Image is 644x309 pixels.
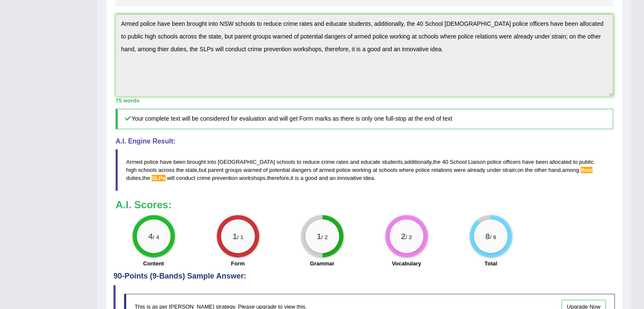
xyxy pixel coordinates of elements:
span: School [450,159,467,165]
span: and [350,159,359,165]
blockquote: , , , ; , , , , . [116,149,613,191]
span: dangers [291,167,311,173]
span: have [160,159,172,165]
span: will [167,175,174,181]
small: / 1 [237,234,243,240]
span: prevention [212,175,238,181]
span: working [352,167,371,173]
span: public [579,159,594,165]
span: additionally [404,159,431,165]
span: Possible spelling mistake found. (did you mean: their) [580,167,592,173]
span: crime [197,175,210,181]
span: but [199,167,206,173]
span: the [525,167,533,173]
span: a [300,175,303,181]
span: workshops [239,175,265,181]
span: under [487,167,501,173]
span: good [305,175,317,181]
span: crime [321,159,335,165]
span: and [319,175,328,181]
span: of [263,167,268,173]
span: Possible spelling mistake found. (did you mean: Alps) [152,175,166,181]
span: allocated [550,159,572,165]
small: / 4 [152,234,159,240]
span: Armed [126,159,142,165]
span: state [185,167,197,173]
span: rates [336,159,348,165]
span: been [173,159,185,165]
span: other [534,167,547,173]
big: 4 [148,232,153,241]
span: conduct [176,175,196,181]
label: Vocabulary [392,259,421,268]
span: police [487,159,501,165]
span: groups [225,167,242,173]
span: armed [319,167,335,173]
span: police [336,167,351,173]
span: across [158,167,174,173]
span: the [176,167,184,173]
span: the [142,175,150,181]
span: among [562,167,579,173]
span: already [467,167,485,173]
span: is [295,175,299,181]
span: therefore [267,175,289,181]
span: where [399,167,414,173]
span: the [433,159,440,165]
label: Total [484,259,497,268]
span: of [313,167,318,173]
span: idea [363,175,374,181]
span: schools [379,167,397,173]
small: / 2 [406,234,412,240]
h5: Your complete text will be considered for evaluation and will get Form marks as there is only one... [116,109,613,129]
span: [GEOGRAPHIC_DATA] [218,159,275,165]
span: police [144,159,158,165]
span: educate [361,159,380,165]
span: high [126,167,137,173]
span: police [415,167,430,173]
span: it [290,175,293,181]
span: 40 [442,159,448,165]
span: innovative [337,175,362,181]
span: schools [276,159,295,165]
span: to [573,159,578,165]
span: brought [187,159,206,165]
label: Form [231,259,245,268]
span: strain [503,167,516,173]
big: 1 [232,232,237,241]
span: students [382,159,403,165]
label: Grammar [310,259,334,268]
label: Content [143,259,164,268]
span: duties [126,175,141,181]
span: were [454,167,466,173]
span: schools [138,167,157,173]
span: at [373,167,377,173]
span: into [207,159,216,165]
small: / 2 [321,234,328,240]
big: 8 [485,232,490,241]
span: warned [243,167,262,173]
span: to [297,159,301,165]
span: been [536,159,548,165]
small: / 9 [490,234,496,240]
span: have [522,159,534,165]
span: hand [548,167,561,173]
big: 1 [317,232,321,241]
span: an [329,175,335,181]
span: reduce [303,159,320,165]
span: on [517,167,523,173]
span: officers [503,159,521,165]
b: A.I. Scores: [116,199,171,210]
big: 2 [401,232,406,241]
div: 75 words [116,97,613,105]
span: Liaison [468,159,486,165]
span: parent [208,167,224,173]
h4: A.I. Engine Result: [116,138,613,145]
span: potential [269,167,290,173]
span: relations [431,167,452,173]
